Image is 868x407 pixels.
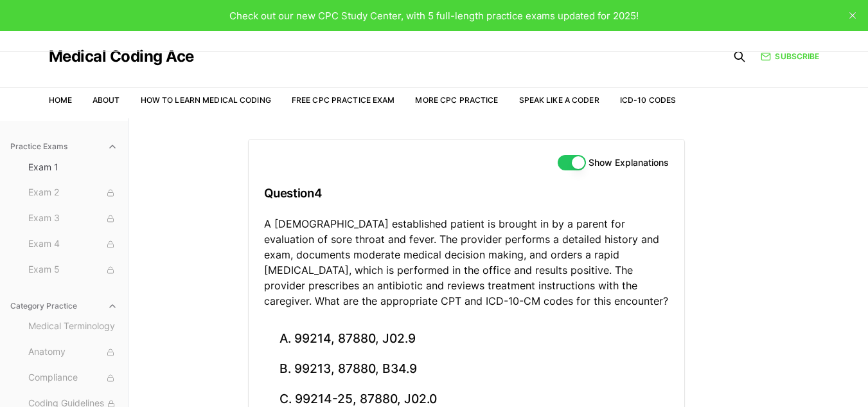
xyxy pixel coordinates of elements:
[23,234,123,255] button: Exam 4
[620,95,676,105] a: ICD-10 Codes
[93,95,120,105] a: About
[229,10,639,22] span: Check out our new CPC Study Center, with 5 full-length practice exams updated for 2025!
[28,320,118,334] span: Medical Terminology
[23,157,123,177] button: Exam 1
[23,316,123,337] button: Medical Terminology
[49,95,72,105] a: Home
[23,183,123,203] button: Exam 2
[5,296,123,316] button: Category Practice
[264,324,669,354] button: A. 99214, 87880, J02.9
[49,49,194,64] a: Medical Coding Ace
[264,174,669,212] h3: Question 4
[23,342,123,363] button: Anatomy
[264,354,669,384] button: B. 99213, 87880, B34.9
[589,158,669,167] label: Show Explanations
[761,51,819,62] a: Subscribe
[28,371,118,385] span: Compliance
[842,5,863,26] button: close
[23,368,123,388] button: Compliance
[415,95,498,105] a: More CPC Practice
[28,212,118,226] span: Exam 3
[28,345,118,359] span: Anatomy
[519,95,599,105] a: Speak Like a Coder
[28,186,118,200] span: Exam 2
[141,95,271,105] a: How to Learn Medical Coding
[23,260,123,280] button: Exam 5
[264,216,669,309] p: A [DEMOGRAPHIC_DATA] established patient is brought in by a parent for evaluation of sore throat ...
[28,263,118,277] span: Exam 5
[292,95,395,105] a: Free CPC Practice Exam
[23,208,123,229] button: Exam 3
[28,161,118,174] span: Exam 1
[5,136,123,157] button: Practice Exams
[28,237,118,251] span: Exam 4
